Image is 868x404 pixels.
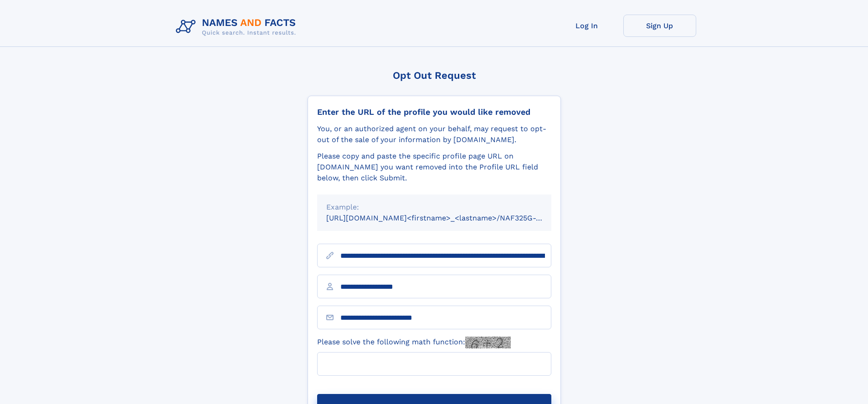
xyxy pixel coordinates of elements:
a: Log In [550,15,623,37]
label: Please solve the following math function: [317,337,511,348]
div: Opt Out Request [308,70,561,81]
img: Logo Names and Facts [172,15,303,39]
div: Please copy and paste the specific profile page URL on [DOMAIN_NAME] you want removed into the Pr... [317,151,551,184]
div: Enter the URL of the profile you would like removed [317,107,551,117]
a: Sign Up [623,15,696,37]
div: You, or an authorized agent on your behalf, may request to opt-out of the sale of your informatio... [317,123,551,145]
div: Example: [326,202,542,213]
small: [URL][DOMAIN_NAME]<firstname>_<lastname>/NAF325G-xxxxxxxx [326,214,569,222]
